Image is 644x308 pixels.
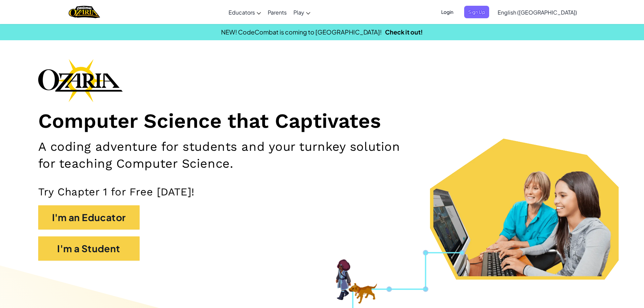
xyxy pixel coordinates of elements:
[229,9,255,16] span: Educators
[69,5,100,19] img: Home
[38,59,123,102] img: Ozaria branding logo
[264,3,290,21] a: Parents
[38,236,140,261] button: I'm a Student
[69,5,100,19] a: Ozaria by CodeCombat logo
[38,109,606,134] h1: Computer Science that Captivates
[290,3,314,21] a: Play
[293,9,304,16] span: Play
[464,6,489,18] button: Sign Up
[225,3,264,21] a: Educators
[221,28,382,36] span: NEW! CodeCombat is coming to [GEOGRAPHIC_DATA]!
[38,185,606,198] p: Try Chapter 1 for Free [DATE]!
[498,9,577,16] span: English ([GEOGRAPHIC_DATA])
[38,205,140,230] button: I'm an Educator
[494,3,580,21] a: English ([GEOGRAPHIC_DATA])
[38,138,419,172] h2: A coding adventure for students and your turnkey solution for teaching Computer Science.
[437,6,457,18] button: Login
[385,28,423,36] a: Check it out!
